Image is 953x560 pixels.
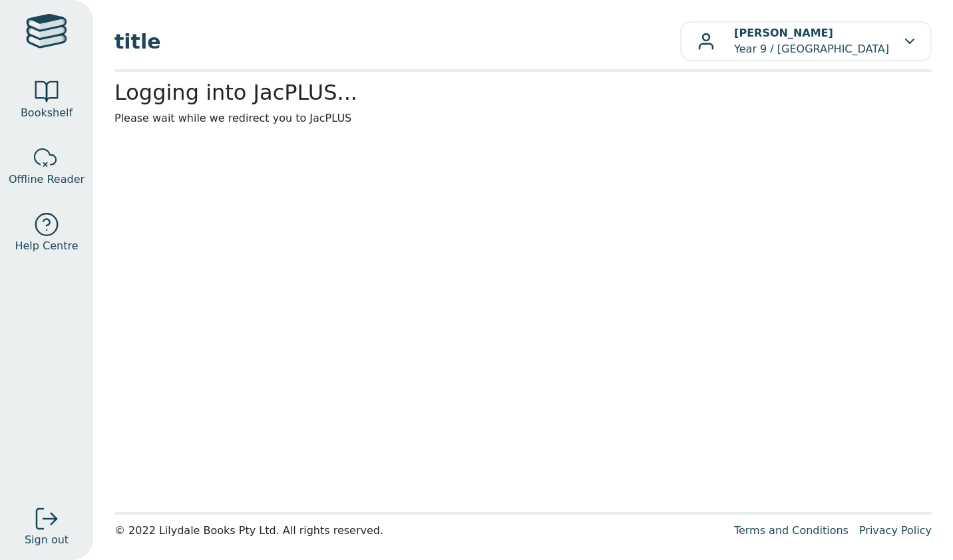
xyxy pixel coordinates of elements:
[114,27,680,57] span: title
[734,25,889,57] p: Year 9 / [GEOGRAPHIC_DATA]
[114,80,932,105] h2: Logging into JacPLUS...
[25,532,69,548] span: Sign out
[9,172,85,188] span: Offline Reader
[15,238,78,254] span: Help Centre
[859,524,932,537] a: Privacy Policy
[734,524,849,537] a: Terms and Conditions
[680,21,932,61] button: [PERSON_NAME]Year 9 / [GEOGRAPHIC_DATA]
[734,27,833,39] b: [PERSON_NAME]
[114,110,932,126] p: Please wait while we redirect you to JacPLUS
[114,523,723,539] div: © 2022 Lilydale Books Pty Ltd. All rights reserved.
[21,105,73,121] span: Bookshelf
